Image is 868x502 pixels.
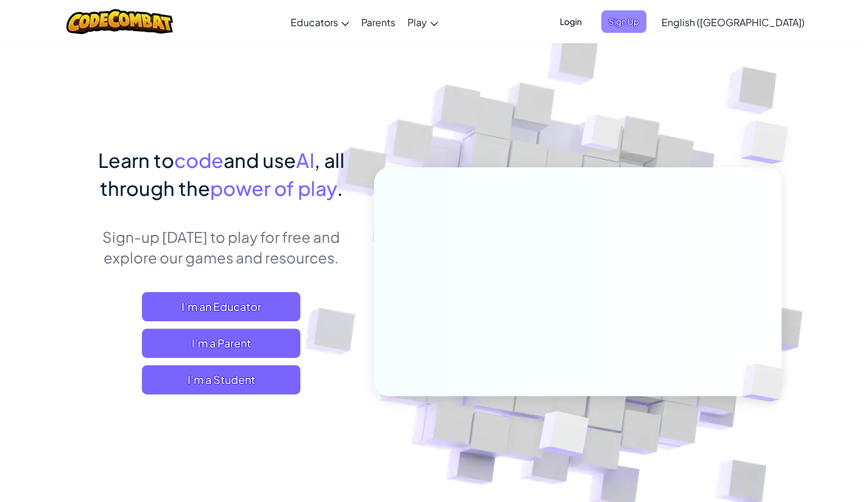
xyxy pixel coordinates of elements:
span: power of play [210,176,337,200]
button: Login [552,10,589,33]
a: Parents [355,5,401,38]
span: . [337,176,343,200]
a: English ([GEOGRAPHIC_DATA]) [655,5,811,38]
img: Overlap cubes [716,91,822,194]
a: Play [401,5,444,38]
p: Sign-up [DATE] to play for free and explore our games and resources. [87,226,356,268]
img: Overlap cubes [509,385,618,486]
img: Overlap cubes [721,338,813,427]
span: AI [296,148,314,172]
a: Educators [284,5,355,38]
button: I'm a Student [142,365,300,394]
img: Overlap cubes [558,91,646,181]
span: code [174,148,224,172]
span: English ([GEOGRAPHIC_DATA]) [662,16,805,29]
span: Educators [291,16,338,29]
span: and use [224,148,296,172]
a: I'm an Educator [142,292,300,321]
img: CodeCombat logo [66,9,173,34]
span: Play [408,16,427,29]
a: I'm a Parent [142,329,300,358]
button: Sign Up [601,10,646,33]
span: Learn to [98,148,174,172]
